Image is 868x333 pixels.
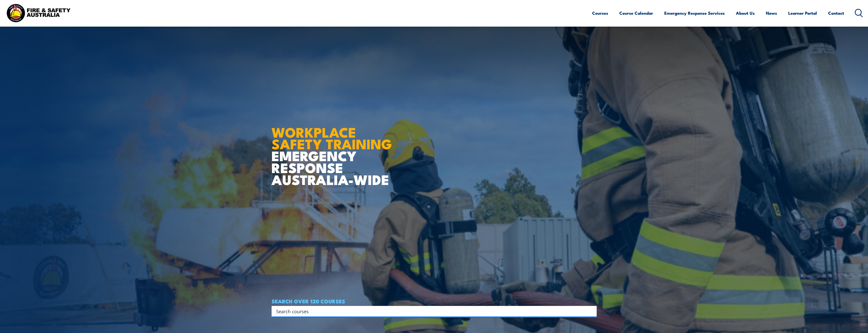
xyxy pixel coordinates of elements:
[272,121,392,154] strong: WORKPLACE SAFETY TRAINING
[592,6,608,20] a: Courses
[272,298,597,304] h4: SEARCH OVER 120 COURSES
[788,6,817,20] a: Learner Portal
[766,6,777,20] a: News
[588,308,595,315] button: Search magnifier button
[277,308,587,315] form: Search form
[272,113,396,185] h1: EMERGENCY RESPONSE AUSTRALIA-WIDE
[619,6,653,20] a: Course Calendar
[664,6,725,20] a: Emergency Response Services
[828,6,844,20] a: Contact
[736,6,755,20] a: About Us
[276,307,586,315] input: Search input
